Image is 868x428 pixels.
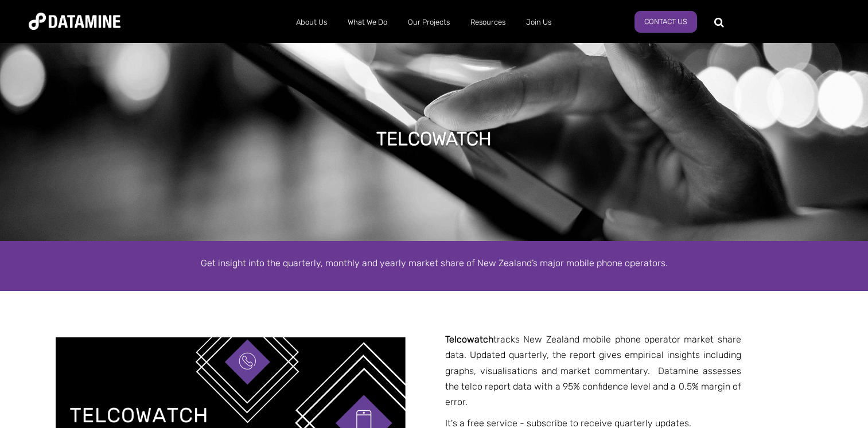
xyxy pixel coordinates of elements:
a: Contact Us [635,11,697,33]
img: Datamine [29,13,120,30]
a: What We Do [337,7,398,37]
span: tracks New Zealand mobile phone operator market share data. Updated quarterly, the report gives e... [445,334,741,407]
a: About Us [286,7,337,37]
a: Join Us [516,7,562,37]
a: Resources [460,7,516,37]
p: Get insight into the quarterly, monthly and yearly market share of New Zealand’s major mobile pho... [107,255,761,271]
h1: TELCOWATCH [376,126,492,151]
strong: Telcowatch [445,334,493,345]
a: Our Projects [398,7,460,37]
